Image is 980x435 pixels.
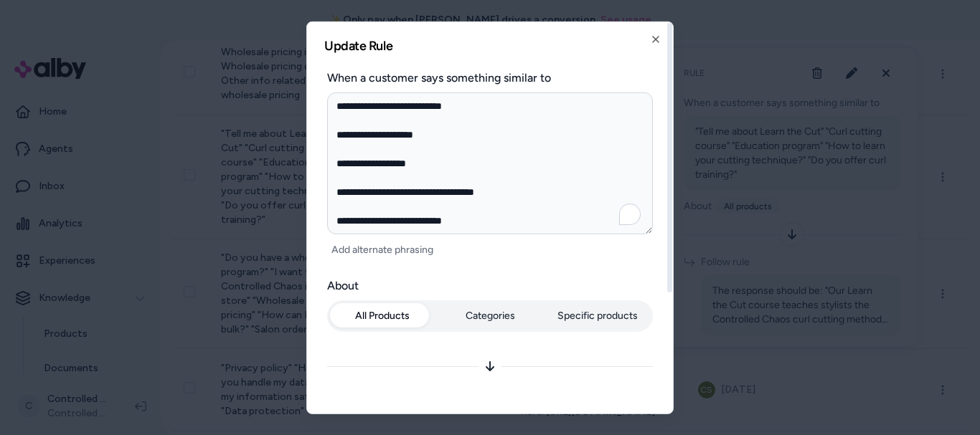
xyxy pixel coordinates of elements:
button: Specific products [545,302,650,328]
button: Categories [438,302,542,328]
h2: Update Rule [324,39,656,52]
button: All Products [330,302,435,328]
textarea: To enrich screen reader interactions, please activate Accessibility in Grammarly extension settings [327,92,653,234]
button: Add alternate phrasing [327,239,438,259]
label: Then do this [327,394,653,411]
label: About [327,277,653,294]
label: When a customer says something similar to [327,69,653,86]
